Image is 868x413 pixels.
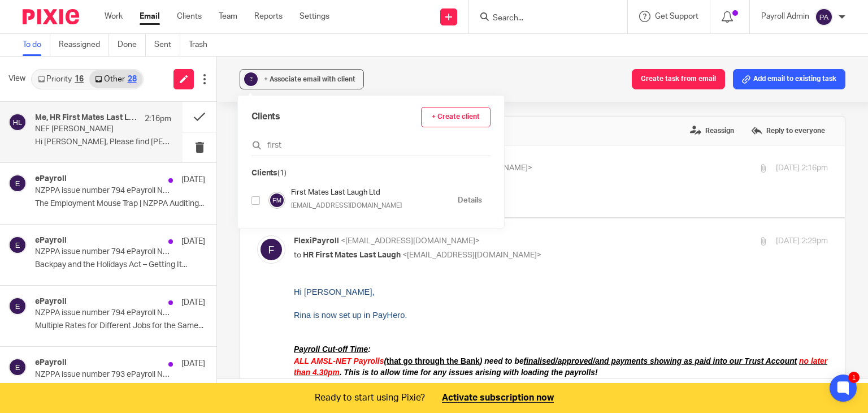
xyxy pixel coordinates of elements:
p: Clients [251,167,287,179]
span: Get Support [655,12,698,20]
a: Email [140,11,160,22]
u: finalised/approved/ [230,70,301,79]
img: svg%3E [8,358,27,376]
span: <[EMAIL_ADDRESS][DOMAIN_NAME]> [341,237,480,245]
p: [DATE] [181,174,205,186]
a: Done [118,34,146,56]
div: 28 [128,75,137,83]
p: Payroll Admin [761,11,809,22]
label: Reassign [687,122,737,139]
img: svg%3E [257,235,285,264]
a: Details [458,195,482,206]
a: Team [219,11,237,22]
span: AMSL-NET Payrolls [17,70,90,79]
span: : [74,58,77,67]
b: Dial [86,208,105,217]
span: Clients [251,110,280,123]
img: svg%3E [8,174,27,192]
button: Create task from email [632,69,725,89]
a: Reports [254,11,283,22]
p: NZPPA issue number 794 ePayroll Newsletter [35,247,171,257]
p: Backpay and the Holidays Act – Getting It... [35,260,205,270]
input: Search [492,14,593,24]
img: svg%3E [8,236,27,254]
a: Clients [177,11,202,22]
p: [DATE] [181,358,205,369]
span: HR First Mates Last Laugh [303,251,401,259]
span: ( [90,70,93,79]
button: ? + Associate email with client [240,69,364,89]
a: Settings [300,11,329,22]
div: 1 [848,372,860,383]
span: FlexiPayroll [294,237,339,245]
p: [DATE] 2:16pm [776,162,828,174]
p: NZPPA issue number 793 ePayroll Newsletter [35,370,171,380]
span: to [294,251,301,259]
p: NZPPA issue number 794 ePayroll Newsletter [35,308,171,318]
p: NZPPA issue number 794 ePayroll Newsletter [35,186,171,196]
span: . This is to allow time for any issues arising with loading the payrolls! [46,81,304,91]
h4: First Mates Last Laugh Ltd [291,187,452,198]
p: [DATE] [181,297,205,308]
h4: ePayroll [35,297,67,307]
img: svg%3E [8,297,27,315]
span: ) need to be [186,70,301,79]
a: Trash [189,34,216,56]
span: and payments showing as paid into our Trust Account [301,70,503,79]
sup: th [75,372,81,379]
a: + Create client [421,107,491,127]
img: svg%3E [815,8,833,26]
p: The Employment Mouse Trap | NZPPA Auditing... [35,199,205,209]
h4: ePayroll [35,358,67,368]
span: + Associate email with client [264,76,355,83]
div: 16 [75,75,84,83]
p: [DATE] [181,236,205,247]
p: 2:16pm [145,113,171,124]
a: Priority16 [32,70,89,88]
span: View [8,73,25,85]
p: [EMAIL_ADDRESS][DOMAIN_NAME] [291,201,420,211]
h4: Me, HR First Mates Last Laugh [35,113,139,123]
a: Other28 [89,70,142,88]
span: (1) [277,169,287,177]
label: Reply to everyone [748,122,828,139]
h4: ePayroll [35,174,67,184]
button: Add email to existing task [733,69,845,89]
img: svg%3E [268,192,285,209]
p: NEF [PERSON_NAME] [35,124,144,134]
input: Click to search... [251,140,491,151]
p: Multiple Rates for Different Jobs for the Same... [35,321,205,331]
a: Work [105,11,123,22]
p: [DATE] 2:29pm [776,235,828,247]
a: To do [23,34,50,56]
u: 2 [101,208,106,217]
span: that go through the Bank [93,70,186,79]
span: Part Time Fixed Term [35,385,109,394]
span: <[EMAIL_ADDRESS][DOMAIN_NAME]> [402,251,541,259]
img: svg%3E [8,113,27,131]
a: [DOMAIN_NAME] [135,219,198,228]
a: Sent [154,34,180,56]
h4: ePayroll [35,236,67,246]
a: Reassigned [59,34,109,56]
p: Hi [PERSON_NAME], Please find [PERSON_NAME]'s NEF. ... [35,137,171,147]
span: [DATE] 15 September [40,373,119,382]
span: [DEMOGRAPHIC_DATA] [23,397,110,406]
img: Pixie [23,9,79,24]
div: ? [244,72,258,86]
span: Please accrue [47,359,97,368]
